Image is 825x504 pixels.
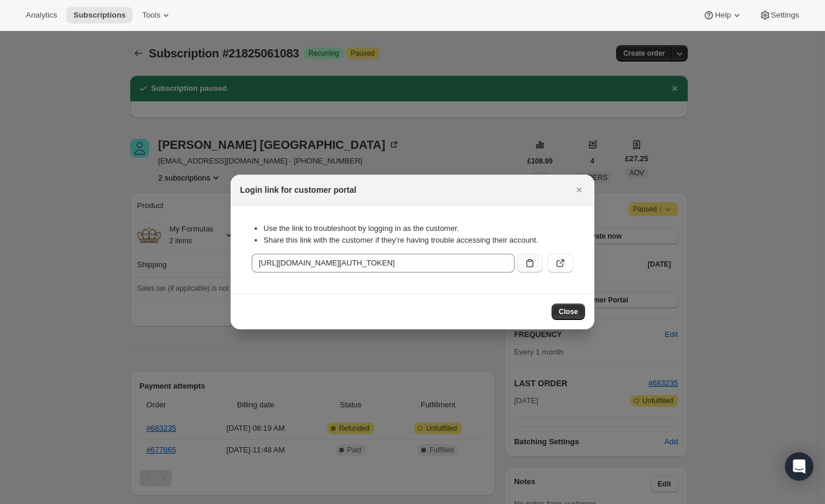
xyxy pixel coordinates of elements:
[559,307,578,316] span: Close
[135,7,179,23] button: Tools
[263,223,573,234] li: Use the link to troubleshoot by logging in as the customer.
[571,182,587,198] button: Close
[752,7,806,23] button: Settings
[240,184,356,196] h2: Login link for customer portal
[19,7,64,23] button: Analytics
[715,11,731,20] span: Help
[771,11,799,20] span: Settings
[552,304,585,320] button: Close
[26,11,57,20] span: Analytics
[696,7,749,23] button: Help
[142,11,160,20] span: Tools
[263,234,573,246] li: Share this link with the customer if they’re having trouble accessing their account.
[73,11,126,20] span: Subscriptions
[66,7,133,23] button: Subscriptions
[785,452,813,481] div: Open Intercom Messenger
